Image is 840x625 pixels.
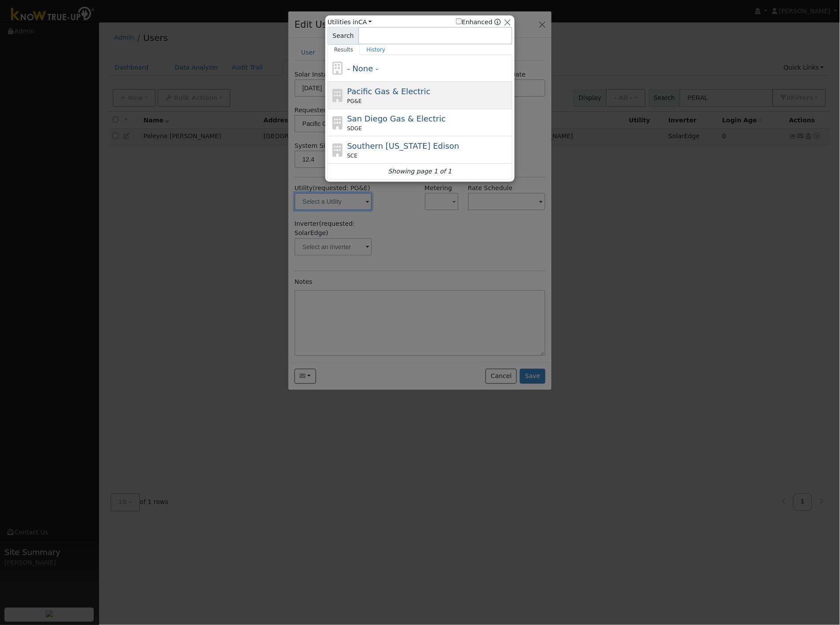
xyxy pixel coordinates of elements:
span: Southern [US_STATE] Edison [347,141,460,151]
span: - None - [347,64,379,73]
span: SCE [347,152,358,160]
span: SDGE [347,125,362,132]
a: Results [328,44,360,55]
span: Search [328,27,359,44]
i: Showing page 1 of 1 [388,167,452,176]
span: PG&E [347,97,362,105]
span: San Diego Gas & Electric [347,114,446,123]
span: Pacific Gas & Electric [347,87,431,96]
a: History [360,44,392,55]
